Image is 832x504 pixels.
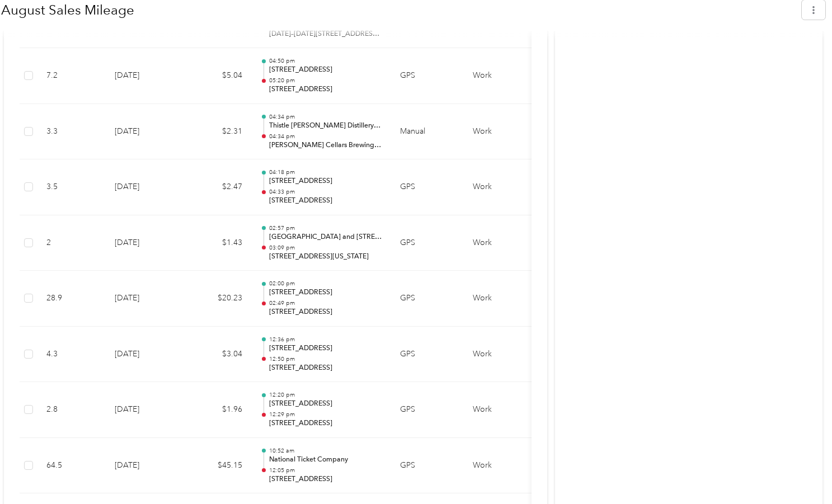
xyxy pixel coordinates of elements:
[37,48,106,104] td: 7.2
[269,355,382,363] p: 12:50 pm
[391,215,464,271] td: GPS
[106,438,184,494] td: [DATE]
[464,104,548,160] td: Work
[269,280,382,288] p: 02:00 pm
[269,411,382,418] p: 12:29 pm
[184,48,251,104] td: $5.04
[464,159,548,215] td: Work
[391,382,464,438] td: GPS
[184,104,251,160] td: $2.31
[184,215,251,271] td: $1.43
[37,271,106,327] td: 28.9
[269,168,382,176] p: 04:18 pm
[106,104,184,160] td: [DATE]
[391,159,464,215] td: GPS
[269,336,382,343] p: 12:36 pm
[37,104,106,160] td: 3.3
[391,271,464,327] td: GPS
[269,391,382,399] p: 12:20 pm
[269,176,382,186] p: [STREET_ADDRESS]
[464,271,548,327] td: Work
[269,57,382,65] p: 04:50 pm
[269,288,382,298] p: [STREET_ADDRESS]
[269,307,382,317] p: [STREET_ADDRESS]
[269,113,382,121] p: 04:34 pm
[269,121,382,131] p: Thistle [PERSON_NAME] Distillery, [STREET_ADDRESS]
[184,327,251,383] td: $3.04
[106,382,184,438] td: [DATE]
[269,299,382,307] p: 02:49 pm
[269,447,382,455] p: 10:52 am
[269,418,382,428] p: [STREET_ADDRESS]
[106,327,184,383] td: [DATE]
[269,224,382,232] p: 02:57 pm
[464,438,548,494] td: Work
[269,399,382,409] p: [STREET_ADDRESS]
[106,159,184,215] td: [DATE]
[269,133,382,140] p: 04:34 pm
[391,438,464,494] td: GPS
[37,159,106,215] td: 3.5
[184,382,251,438] td: $1.96
[37,327,106,383] td: 4.3
[106,48,184,104] td: [DATE]
[269,77,382,84] p: 05:20 pm
[269,84,382,95] p: [STREET_ADDRESS]
[464,215,548,271] td: Work
[37,215,106,271] td: 2
[269,244,382,252] p: 03:09 pm
[269,188,382,196] p: 04:33 pm
[184,159,251,215] td: $2.47
[269,252,382,262] p: [STREET_ADDRESS][US_STATE]
[269,474,382,484] p: [STREET_ADDRESS]
[37,438,106,494] td: 64.5
[269,467,382,474] p: 12:05 pm
[184,271,251,327] td: $20.23
[464,327,548,383] td: Work
[269,363,382,373] p: [STREET_ADDRESS]
[391,327,464,383] td: GPS
[464,48,548,104] td: Work
[391,104,464,160] td: Manual
[269,343,382,354] p: [STREET_ADDRESS]
[106,271,184,327] td: [DATE]
[464,382,548,438] td: Work
[269,140,382,150] p: [PERSON_NAME] Cellars Brewing Company, [STREET_ADDRESS]
[269,455,382,465] p: National Ticket Company
[37,382,106,438] td: 2.8
[106,215,184,271] td: [DATE]
[269,196,382,206] p: [STREET_ADDRESS]
[269,65,382,75] p: [STREET_ADDRESS]
[391,48,464,104] td: GPS
[184,438,251,494] td: $45.15
[269,232,382,242] p: [GEOGRAPHIC_DATA] and [STREET_ADDRESS][US_STATE]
